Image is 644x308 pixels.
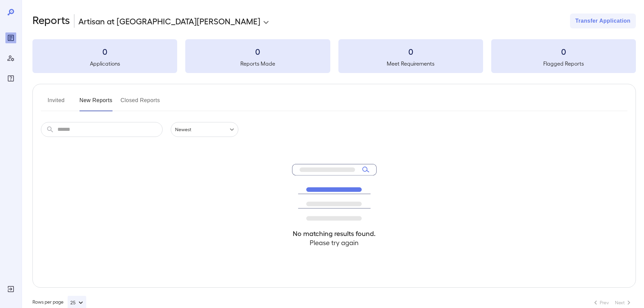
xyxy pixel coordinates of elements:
[121,95,160,111] button: Closed Reports
[5,53,16,64] div: Manage Users
[5,284,16,294] div: Log Out
[32,46,177,57] h3: 0
[338,46,483,57] h3: 0
[32,14,70,28] h2: Reports
[491,60,636,68] h5: Flagged Reports
[185,46,330,57] h3: 0
[32,39,636,73] summary: 0Applications0Reports Made0Meet Requirements0Flagged Reports
[292,238,377,247] h4: Please try again
[292,229,377,238] h4: No matching results found.
[570,14,636,28] button: Transfer Application
[41,95,71,111] button: Invited
[79,95,113,111] button: New Reports
[338,60,483,68] h5: Meet Requirements
[5,32,16,43] div: Reports
[589,297,636,308] nav: pagination navigation
[32,60,177,68] h5: Applications
[5,73,16,84] div: FAQ
[78,16,260,26] p: Artisan at [GEOGRAPHIC_DATA][PERSON_NAME]
[185,60,330,68] h5: Reports Made
[171,122,238,137] div: Newest
[491,46,636,57] h3: 0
